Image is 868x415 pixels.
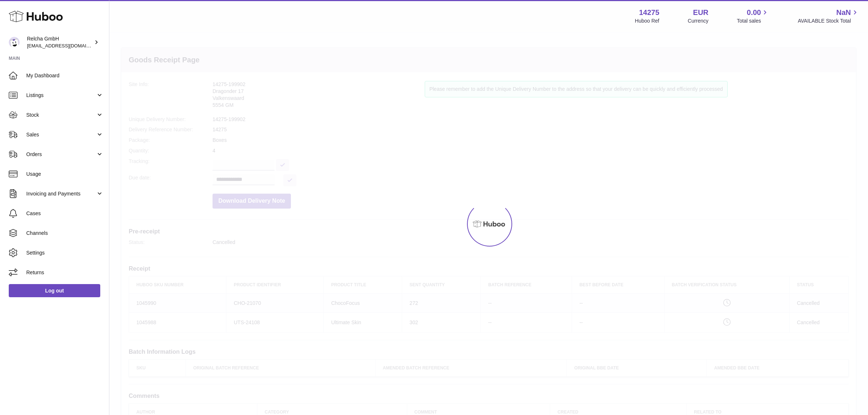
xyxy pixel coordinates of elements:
[27,43,107,49] span: [EMAIL_ADDRESS][DOMAIN_NAME]
[639,8,659,18] strong: 14275
[26,131,96,138] span: Sales
[798,8,859,24] a: NaN AVAILABLE Stock Total
[688,18,709,24] div: Currency
[798,18,859,24] span: AVAILABLE Stock Total
[26,210,104,217] span: Cases
[737,18,769,24] span: Total sales
[26,72,104,79] span: My Dashboard
[26,269,104,276] span: Returns
[26,112,96,119] span: Stock
[26,151,96,158] span: Orders
[693,8,708,18] strong: EUR
[26,92,96,99] span: Listings
[26,171,104,178] span: Usage
[747,8,761,18] span: 0.00
[635,18,659,24] div: Huboo Ref
[737,8,769,24] a: 0.00 Total sales
[26,230,104,237] span: Channels
[9,284,100,297] a: Log out
[9,37,20,48] img: internalAdmin-14275@internal.huboo.com
[26,190,96,197] span: Invoicing and Payments
[836,8,851,18] span: NaN
[26,249,104,256] span: Settings
[27,35,93,49] div: Relcha GmbH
